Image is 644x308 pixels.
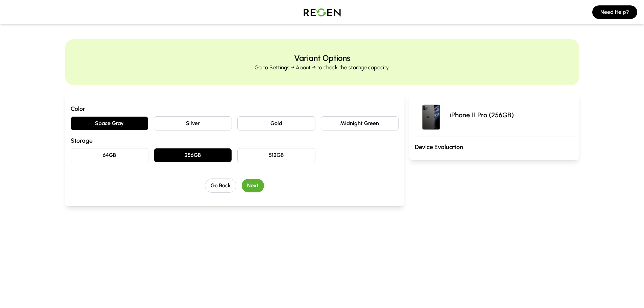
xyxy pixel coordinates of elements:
button: Silver [154,116,232,131]
h3: Color [71,104,399,114]
button: 64GB [71,148,149,162]
h3: Storage [71,136,399,145]
button: 256GB [154,148,232,162]
button: Gold [237,116,315,131]
button: Next [242,179,264,192]
button: 512GB [237,148,315,162]
img: Logo [299,3,346,22]
p: iPhone 11 Pro (256GB) [450,110,514,120]
button: Need Help? [592,5,637,19]
h3: Device Evaluation [415,142,573,152]
p: Go to Settings → About → to check the storage capacity. [255,64,389,72]
button: Space Gray [71,116,149,131]
h2: Variant Options [294,53,350,64]
button: Midnight Green [321,116,399,131]
button: Go Back [205,179,236,193]
img: iPhone 11 Pro [415,99,447,131]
